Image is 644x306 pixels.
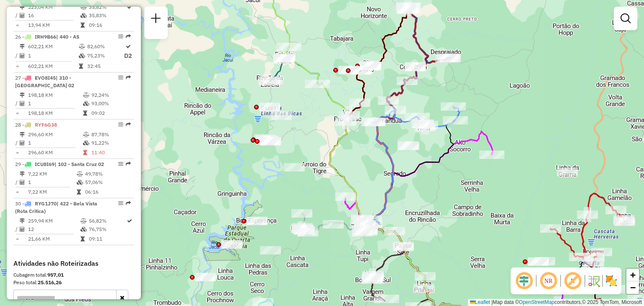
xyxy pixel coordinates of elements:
div: Atividade não roteirizada - 58.253.671 FABIANE DIAS DA SILVA [398,142,419,150]
span: | [491,299,493,305]
i: % de utilização da cubagem [83,101,89,106]
td: = [15,109,19,117]
td: 09:11 [88,235,126,243]
i: % de utilização do peso [83,93,89,98]
i: % de utilização do peso [79,44,85,49]
td: = [15,235,19,243]
em: Opções [118,122,123,127]
span: Exibir rótulo [563,271,583,291]
div: Cubagem total: [13,271,134,279]
span: RYG1J70 [35,200,57,207]
i: Total de Atividades [20,227,25,232]
td: 82,60% [87,42,124,51]
td: 13,94 KM [28,21,80,29]
h4: Atividades não Roteirizadas [13,259,134,267]
em: Rota exportada [126,34,131,39]
td: 56,82% [88,217,126,225]
td: 21,66 KM [28,235,80,243]
td: 09:02 [91,109,131,117]
i: % de utilização do peso [80,5,87,10]
i: Distância Total [20,218,25,223]
span: 29 - [15,161,104,167]
img: Exibir/Ocultar setores [605,274,618,288]
td: 75,23% [87,51,124,61]
i: % de utilização do peso [83,132,89,137]
td: = [15,188,19,196]
td: 1 [28,99,83,108]
span: Ocultar deslocamento [514,271,534,291]
i: Total de Atividades [20,140,25,145]
span: + [630,270,636,280]
td: 91,22% [91,139,131,147]
p: D2 [124,51,132,61]
strong: 957,01 [47,272,64,278]
span: 26 - [15,34,79,40]
td: = [15,148,19,157]
a: Exibir filtros [617,10,634,27]
div: Atividade não roteirizada - MAIRA MUNDT [221,240,242,249]
td: / [15,99,19,108]
td: 1 [28,139,83,147]
div: Atividade não roteirizada - ZAIDA MARIA DALCIN [257,136,278,144]
span: Ocultar NR [538,271,558,291]
div: Atividade não roteirizada - 53.816.031 ANTONIO SELONIR ADORNES [557,168,578,176]
i: Distância Total [20,132,25,137]
div: Atividade não roteirizada - CLAIR JOSE DA ROSA [271,112,292,120]
div: Atividade não roteirizada - LAURO JOAO DALCIN [254,134,275,143]
td: = [15,21,19,29]
img: Sobradinho [369,218,380,229]
td: 11:40 [91,148,131,157]
td: 602,21 KM [28,62,78,70]
div: Atividade não roteirizada - ALEANDRA NUNES 00045 [397,141,418,150]
td: 1 [28,51,78,61]
span: RYF6G38 [35,122,57,128]
i: Tempo total em rota [79,64,83,69]
td: 198,18 KM [28,91,83,99]
div: Atividade não roteirizada - 59.395.217 TARCISIO ARCANGELO SOMAVILLA [256,135,277,144]
i: Total de Atividades [20,101,25,106]
td: 76,75% [88,225,126,233]
td: 57,06% [85,178,130,187]
span: ICU8I69 [35,161,55,167]
em: Opções [118,34,123,39]
em: Opções [118,75,123,80]
i: Total de Atividades [20,53,25,58]
i: Tempo total em rota [83,150,87,155]
div: Atividade não roteirizada - ERICA BERLT DROST [534,257,555,265]
i: Distância Total [20,5,25,10]
div: Atividade não roteirizada - IARA THAÍS SOMAVILLA [260,137,281,145]
td: / [15,139,19,147]
div: Map data © contributors,© 2025 TomTom, Microsoft [468,299,644,306]
em: Rota exportada [126,201,131,206]
div: Atividade não roteirizada - BAR DO MATO GROSSO [360,62,381,70]
div: Atividade não roteirizada - SERGIO MARCOS PADILH [528,257,549,266]
td: 7,22 KM [28,188,76,196]
i: Tempo total em rota [77,189,81,194]
em: Opções [118,161,123,166]
span: 27 - [15,75,74,88]
i: % de utilização da cubagem [79,53,85,58]
td: = [15,62,19,70]
span: | 440 - AS [56,34,79,40]
i: Tempo total em rota [83,111,87,116]
td: / [15,225,19,233]
a: Zoom in [626,269,639,281]
td: 93,00% [91,99,131,108]
div: Atividade não roteirizada - VALMIR VALENTIN LINHARES [351,66,372,75]
em: Opções [118,201,123,206]
i: % de utilização da cubagem [83,140,89,145]
i: Total de Atividades [20,13,25,18]
span: IRH9B66 [35,34,56,40]
i: % de utilização da cubagem [80,13,87,18]
span: | 102 - Santa Cruz 02 [55,161,104,167]
i: % de utilização da cubagem [80,227,87,232]
img: Fluxo de ruas [587,274,600,288]
span: 28 - [15,122,57,128]
i: Distância Total [20,93,25,98]
div: Atividade não roteirizada - THIANE ALT E MUNIZ [360,62,381,70]
div: Peso total: [13,279,134,286]
a: Nova sessão e pesquisa [148,10,164,29]
em: Rota exportada [126,161,131,166]
i: % de utilização da cubagem [77,180,83,185]
td: 198,18 KM [28,109,83,117]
